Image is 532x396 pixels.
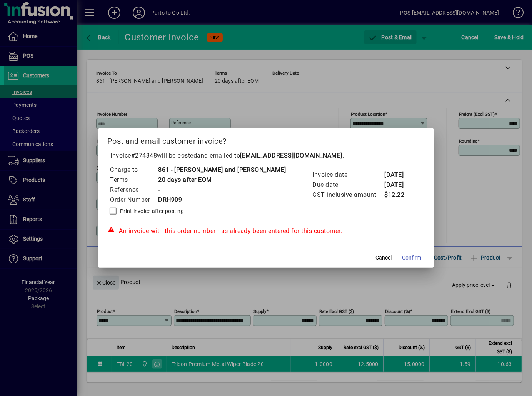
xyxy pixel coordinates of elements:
td: Charge to [110,165,158,175]
td: 20 days after EOM [158,175,286,185]
button: Cancel [372,251,396,265]
div: An invoice with this order number has already been entered for this customer. [107,226,425,236]
b: [EMAIL_ADDRESS][DOMAIN_NAME] [240,152,342,159]
td: Reference [110,185,158,195]
label: Print invoice after posting [118,207,184,215]
span: and emailed to [197,152,342,159]
td: - [158,185,286,195]
span: #274348 [131,152,157,159]
td: Due date [312,180,384,190]
td: DRH909 [158,195,286,205]
td: [DATE] [384,180,415,190]
td: Terms [110,175,158,185]
td: 861 - [PERSON_NAME] and [PERSON_NAME] [158,165,286,175]
p: Invoice will be posted . [107,151,425,160]
td: Order Number [110,195,158,205]
button: Confirm [399,251,425,265]
td: Invoice date [312,170,384,180]
td: $12.22 [384,190,415,200]
span: Confirm [402,254,422,262]
td: [DATE] [384,170,415,180]
span: Cancel [376,254,392,262]
td: GST inclusive amount [312,190,384,200]
h2: Post and email customer invoice? [98,128,434,151]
